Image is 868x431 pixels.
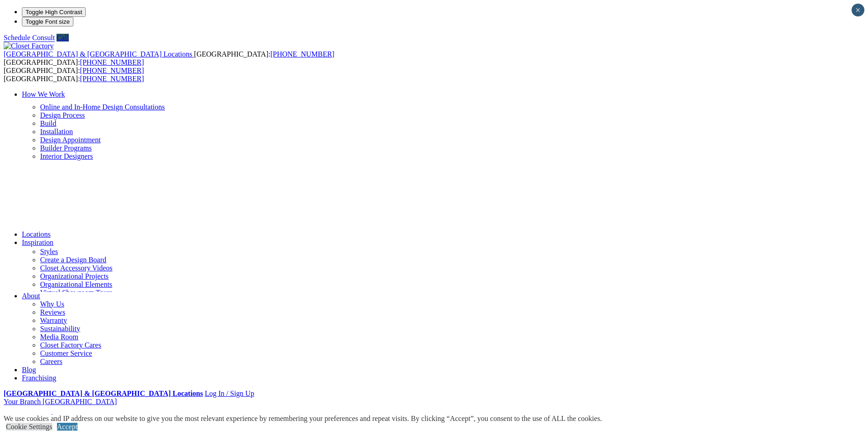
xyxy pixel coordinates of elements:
[270,50,334,58] a: [PHONE_NUMBER]
[40,136,101,144] a: Design Appointment
[40,289,113,296] a: Virtual Showroom Tours
[40,300,64,308] a: Why Us
[40,272,108,280] a: Organizational Projects
[852,4,864,16] button: Close
[22,90,65,98] a: How We Work
[4,398,41,405] span: Your Branch
[40,333,78,341] a: Media Room
[22,374,56,382] a: Franchising
[57,423,77,431] a: Accept
[22,366,36,374] a: Blog
[40,111,85,119] a: Design Process
[4,50,194,58] a: [GEOGRAPHIC_DATA] & [GEOGRAPHIC_DATA] Locations
[40,280,112,288] a: Organizational Elements
[40,325,80,332] a: Sustainability
[22,17,73,26] button: Toggle Font size
[22,239,53,246] a: Inspiration
[80,75,144,83] a: [PHONE_NUMBER]
[80,67,144,74] a: [PHONE_NUMBER]
[4,50,334,66] span: [GEOGRAPHIC_DATA]: [GEOGRAPHIC_DATA]:
[22,230,51,238] a: Locations
[4,389,203,397] a: [GEOGRAPHIC_DATA] & [GEOGRAPHIC_DATA] Locations
[40,248,58,255] a: Styles
[40,358,62,365] a: Careers
[4,415,602,423] div: We use cookies and IP address on our website to give you the most relevant experience by remember...
[42,398,117,405] span: [GEOGRAPHIC_DATA]
[4,50,192,58] span: [GEOGRAPHIC_DATA] & [GEOGRAPHIC_DATA] Locations
[22,413,68,421] a: Custom Closets
[4,67,144,83] span: [GEOGRAPHIC_DATA]: [GEOGRAPHIC_DATA]:
[40,349,92,357] a: Customer Service
[56,34,69,42] a: Call
[40,256,106,264] a: Create a Design Board
[80,58,144,66] a: [PHONE_NUMBER]
[40,119,56,127] a: Build
[6,423,52,431] a: Cookie Settings
[26,18,70,25] span: Toggle Font size
[205,389,254,397] a: Log In / Sign Up
[4,34,55,42] a: Schedule Consult
[40,128,73,135] a: Installation
[22,292,40,300] a: About
[26,9,82,16] span: Toggle High Contrast
[40,317,67,324] a: Warranty
[40,308,65,316] a: Reviews
[22,7,86,17] button: Toggle High Contrast
[4,398,117,405] a: Your Branch [GEOGRAPHIC_DATA]
[40,152,93,160] a: Interior Designers
[40,103,165,111] a: Online and In-Home Design Consultations
[4,42,54,50] img: Closet Factory
[40,144,92,152] a: Builder Programs
[40,341,101,349] a: Closet Factory Cares
[40,264,113,272] a: Closet Accessory Videos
